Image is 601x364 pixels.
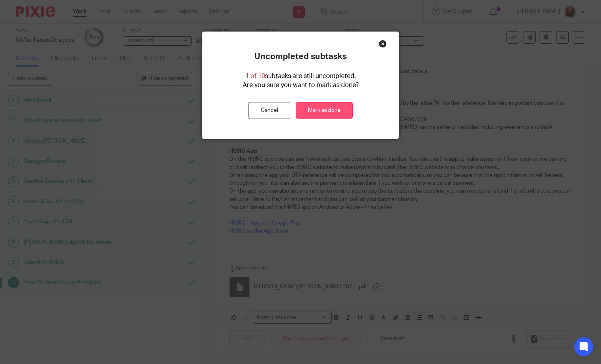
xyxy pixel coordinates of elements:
p: Are you sure you want to mark as done? [243,81,359,90]
p: Uncompleted subtasks [254,52,347,62]
div: Close this dialog window [379,40,387,48]
a: Mark as done [296,102,353,119]
p: subtasks are still uncompleted. [245,72,356,81]
span: 1 of 10 [245,73,265,79]
button: Cancel [249,102,290,119]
